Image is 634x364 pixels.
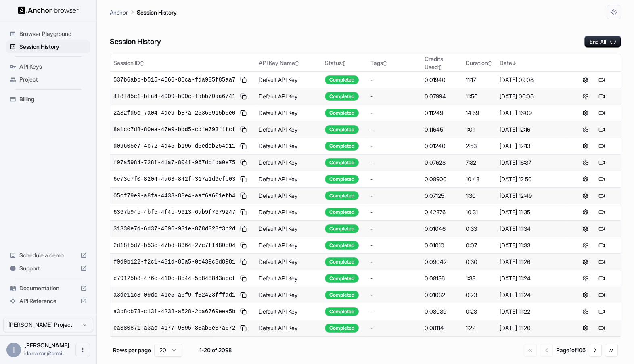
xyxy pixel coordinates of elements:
[255,221,322,237] td: Default API Key
[113,92,235,100] span: 4f8f45c1-bfa4-4009-b00c-fabb70aa6741
[19,251,77,259] span: Schedule a demo
[500,225,564,233] div: [DATE] 11:34
[500,308,564,316] div: [DATE] 11:22
[19,43,87,51] span: Session History
[113,291,235,299] span: a3de11c8-09dc-41e5-a6f9-f32423fffad1
[500,241,564,249] div: [DATE] 11:33
[255,254,322,270] td: Default API Key
[342,60,346,66] span: ↕
[110,8,177,17] nav: breadcrumb
[113,76,235,84] span: 537b6abb-b515-4566-86ca-fda905f85aa7
[24,350,66,356] span: idanraman@gmail.com
[500,126,564,134] div: [DATE] 12:16
[500,192,564,200] div: [DATE] 12:49
[500,175,564,183] div: [DATE] 12:50
[325,224,359,233] div: Completed
[425,308,460,316] div: 0.08039
[370,175,418,183] div: -
[113,192,235,200] span: 05cf79e9-a8fa-4433-88e4-aaf6a601efb4
[466,126,493,134] div: 1:01
[255,121,322,138] td: Default API Key
[255,287,322,303] td: Default API Key
[370,92,418,100] div: -
[466,291,493,299] div: 0:23
[325,291,359,299] div: Completed
[255,88,322,105] td: Default API Key
[255,320,322,337] td: Default API Key
[325,75,359,84] div: Completed
[255,138,322,155] td: Default API Key
[19,95,87,103] span: Billing
[19,63,87,71] span: API Keys
[466,258,493,266] div: 0:30
[255,337,322,353] td: Default API Key
[113,142,235,150] span: d09605e7-4c72-4d45-b196-d5edcb254d11
[113,274,235,282] span: e79125b8-476e-410e-8c44-5c848843abcf
[140,60,144,66] span: ↕
[466,92,493,100] div: 11:56
[370,274,418,282] div: -
[6,27,90,40] div: Browser Playground
[195,346,236,354] div: 1-20 of 2098
[425,324,460,332] div: 0.08114
[466,142,493,150] div: 2:53
[370,241,418,249] div: -
[500,258,564,266] div: [DATE] 11:26
[370,76,418,84] div: -
[466,59,493,67] div: Duration
[325,142,359,151] div: Completed
[325,191,359,200] div: Completed
[370,192,418,200] div: -
[425,92,460,100] div: 0.07994
[488,60,492,66] span: ↕
[113,346,151,354] p: Rows per page
[425,55,460,71] div: Credits Used
[466,109,493,117] div: 14:59
[425,274,460,282] div: 0.08136
[6,40,90,53] div: Session History
[370,109,418,117] div: -
[110,8,128,17] p: Anchor
[325,274,359,283] div: Completed
[500,76,564,84] div: [DATE] 09:08
[113,59,252,67] div: Session ID
[113,308,235,316] span: a3b8cb73-c13f-4238-a528-2ba6769eea5b
[6,249,90,262] div: Schedule a demo
[113,258,235,266] span: f9d9b122-f2c1-481d-85a5-0c439c8d8981
[500,109,564,117] div: [DATE] 16:09
[19,75,87,84] span: Project
[466,76,493,84] div: 11:17
[19,30,87,38] span: Browser Playground
[425,241,460,249] div: 0.01010
[6,282,90,295] div: Documentation
[425,175,460,183] div: 0.08900
[370,324,418,332] div: -
[255,237,322,254] td: Default API Key
[137,8,177,17] p: Session History
[325,59,364,67] div: Status
[255,303,322,320] td: Default API Key
[370,308,418,316] div: -
[500,59,564,67] div: Date
[500,92,564,100] div: [DATE] 06:05
[438,64,442,70] span: ↕
[500,274,564,282] div: [DATE] 11:24
[425,159,460,167] div: 0.07628
[425,109,460,117] div: 0.11249
[425,142,460,150] div: 0.01240
[255,204,322,221] td: Default API Key
[19,264,77,272] span: Support
[325,241,359,250] div: Completed
[425,258,460,266] div: 0.09042
[466,159,493,167] div: 7:32
[6,93,90,106] div: Billing
[466,241,493,249] div: 0:07
[466,324,493,332] div: 1:22
[370,225,418,233] div: -
[6,262,90,275] div: Support
[24,342,69,349] span: Idan Raman
[255,105,322,121] td: Default API Key
[466,274,493,282] div: 1:38
[325,125,359,134] div: Completed
[500,142,564,150] div: [DATE] 12:13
